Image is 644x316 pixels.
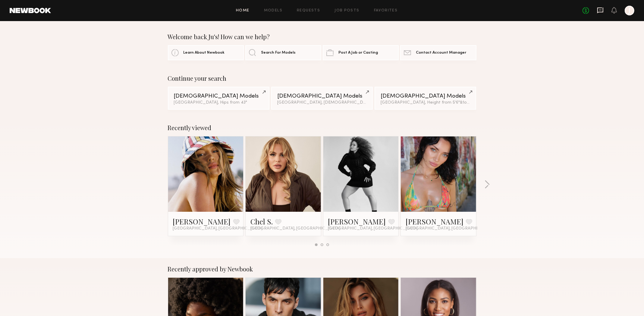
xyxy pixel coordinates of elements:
div: Continue your search [168,75,476,82]
div: [GEOGRAPHIC_DATA], [DEMOGRAPHIC_DATA] / [DEMOGRAPHIC_DATA] [277,101,367,105]
a: Post A Job or Casting [323,45,399,60]
span: Search For Models [261,51,296,55]
span: [GEOGRAPHIC_DATA], [GEOGRAPHIC_DATA] [328,226,418,231]
div: [GEOGRAPHIC_DATA], Hips from 43" [174,101,263,105]
a: Learn About Newbook [168,45,244,60]
div: [DEMOGRAPHIC_DATA] Models [381,93,470,99]
div: [DEMOGRAPHIC_DATA] Models [174,93,263,99]
div: [GEOGRAPHIC_DATA], Height from 5'6" [381,101,470,105]
a: Home [236,9,250,13]
a: [PERSON_NAME] [328,217,386,226]
a: J [625,6,634,15]
span: Learn About Newbook [184,51,225,55]
span: [GEOGRAPHIC_DATA], [GEOGRAPHIC_DATA] [406,226,495,231]
a: Models [264,9,282,13]
span: [GEOGRAPHIC_DATA], [GEOGRAPHIC_DATA] [250,226,340,231]
span: Post A Job or Casting [338,51,378,55]
a: [PERSON_NAME] [173,217,231,226]
span: & 1 other filter [460,101,486,105]
span: [GEOGRAPHIC_DATA], [GEOGRAPHIC_DATA] [173,226,263,231]
a: Job Posts [335,9,360,13]
a: [DEMOGRAPHIC_DATA] Models[GEOGRAPHIC_DATA], Height from 5'6"&1other filter [375,87,476,110]
a: Chel S. [250,217,273,226]
a: [DEMOGRAPHIC_DATA] Models[GEOGRAPHIC_DATA], [DEMOGRAPHIC_DATA] / [DEMOGRAPHIC_DATA] [271,87,373,110]
div: [DEMOGRAPHIC_DATA] Models [277,93,367,99]
a: Contact Account Manager [400,45,476,60]
div: Recently viewed [168,124,476,131]
a: Search For Models [245,45,321,60]
div: Welcome back Ju's! How can we help? [168,33,476,40]
div: Recently approved by Newbook [168,265,476,273]
a: Favorites [374,9,398,13]
a: [PERSON_NAME] [406,217,463,226]
span: Contact Account Manager [416,51,466,55]
a: Requests [297,9,320,13]
a: [DEMOGRAPHIC_DATA] Models[GEOGRAPHIC_DATA], Hips from 43" [168,87,269,110]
